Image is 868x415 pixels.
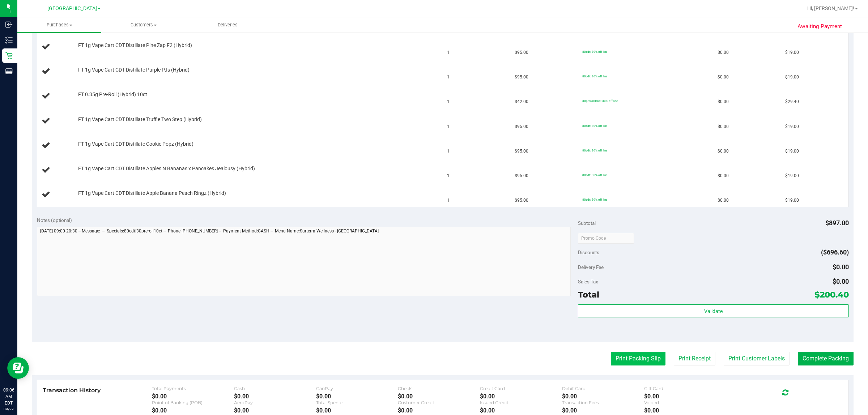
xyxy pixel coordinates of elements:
[785,49,799,56] span: $19.00
[515,74,528,81] span: $95.00
[562,386,644,391] div: Debit Card
[582,149,607,152] span: 80cdt: 80% off line
[611,352,665,365] button: Print Packing Slip
[785,98,799,105] span: $29.40
[5,52,13,59] inline-svg: Retail
[447,123,450,130] span: 1
[78,116,202,123] span: FT 1g Vape Cart CDT Distillate Truffle Two Step (Hybrid)
[78,165,255,172] span: FT 1g Vape Cart CDT Distillate Apples N Bananas x Pancakes Jealousy (Hybrid)
[724,352,790,365] button: Print Customer Labels
[234,393,316,400] div: $0.00
[562,393,644,400] div: $0.00
[578,264,604,270] span: Delivery Fee
[398,386,480,391] div: Check
[316,407,398,414] div: $0.00
[578,279,598,284] span: Sales Tax
[515,49,528,56] span: $95.00
[833,278,849,285] span: $0.00
[785,74,799,81] span: $19.00
[447,148,450,155] span: 1
[785,172,799,179] span: $19.00
[798,352,854,365] button: Complete Packing
[718,197,729,204] span: $0.00
[515,172,528,179] span: $95.00
[17,17,101,33] a: Purchases
[78,141,193,147] span: FT 1g Vape Cart CDT Distillate Cookie Popz (Hybrid)
[515,197,528,204] span: $95.00
[562,407,644,414] div: $0.00
[718,148,729,155] span: $0.00
[234,407,316,414] div: $0.00
[152,407,234,414] div: $0.00
[582,124,607,128] span: 80cdt: 80% off line
[152,400,234,405] div: Point of Banking (POB)
[582,99,618,103] span: 30preroll10ct: 30% off line
[3,406,14,412] p: 09/29
[316,386,398,391] div: CanPay
[186,17,269,33] a: Deliveries
[718,49,729,56] span: $0.00
[398,400,480,405] div: Customer Credit
[582,173,607,177] span: 80cdt: 80% off line
[644,386,726,391] div: Gift Card
[78,42,192,49] span: FT 1g Vape Cart CDT Distillate Pine Zap F2 (Hybrid)
[447,74,450,81] span: 1
[398,407,480,414] div: $0.00
[578,233,634,244] input: Promo Code
[480,400,562,405] div: Issued Credit
[718,123,729,130] span: $0.00
[644,393,726,400] div: $0.00
[3,387,14,406] p: 09:06 AM EDT
[644,400,726,405] div: Voided
[644,407,726,414] div: $0.00
[833,263,849,271] span: $0.00
[578,290,599,300] span: Total
[316,400,398,405] div: Total Spendr
[480,393,562,400] div: $0.00
[578,304,848,317] button: Validate
[208,22,247,28] span: Deliveries
[480,407,562,414] div: $0.00
[398,393,480,400] div: $0.00
[562,400,644,405] div: Transaction Fees
[17,22,101,28] span: Purchases
[718,172,729,179] span: $0.00
[674,352,715,365] button: Print Receipt
[480,386,562,391] div: Credit Card
[101,17,185,33] a: Customers
[718,98,729,105] span: $0.00
[316,393,398,400] div: $0.00
[447,197,450,204] span: 1
[78,91,147,98] span: FT 0.35g Pre-Roll (Hybrid) 10ct
[704,308,723,314] span: Validate
[78,67,190,73] span: FT 1g Vape Cart CDT Distillate Purple PJs (Hybrid)
[515,148,528,155] span: $95.00
[785,197,799,204] span: $19.00
[234,400,316,405] div: AeroPay
[582,50,607,54] span: 80cdt: 80% off line
[447,172,450,179] span: 1
[5,68,13,75] inline-svg: Reports
[7,357,29,379] iframe: Resource center
[234,386,316,391] div: Cash
[578,246,599,259] span: Discounts
[5,21,13,28] inline-svg: Inbound
[814,290,849,300] span: $200.40
[515,98,528,105] span: $42.00
[797,22,842,31] span: Awaiting Payment
[821,248,849,256] span: ($696.60)
[37,217,72,223] span: Notes (optional)
[807,5,854,11] span: Hi, [PERSON_NAME]!
[5,37,13,44] inline-svg: Inventory
[785,123,799,130] span: $19.00
[47,5,97,12] span: [GEOGRAPHIC_DATA]
[515,123,528,130] span: $95.00
[78,190,226,197] span: FT 1g Vape Cart CDT Distillate Apple Banana Peach Ringz (Hybrid)
[102,22,185,28] span: Customers
[785,148,799,155] span: $19.00
[152,393,234,400] div: $0.00
[578,220,596,226] span: Subtotal
[582,198,607,201] span: 80cdt: 80% off line
[447,98,450,105] span: 1
[152,386,234,391] div: Total Payments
